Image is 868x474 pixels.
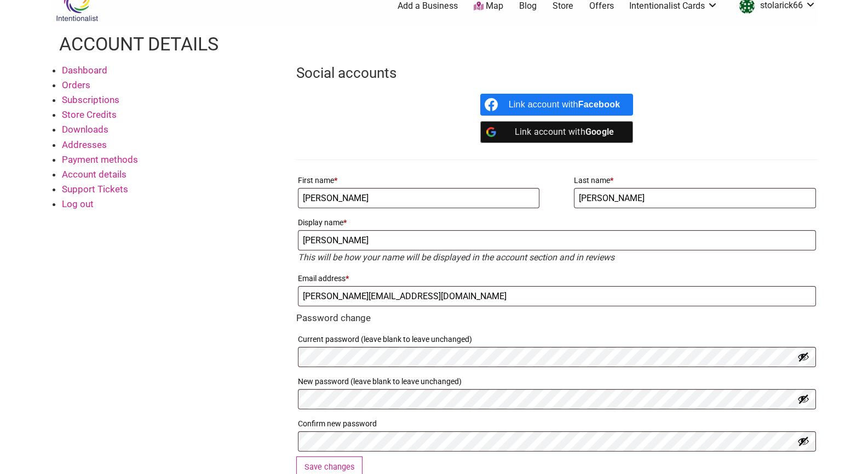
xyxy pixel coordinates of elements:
[797,351,809,363] button: Show password
[298,332,816,347] label: Current password (leave blank to leave unchanged)
[62,198,94,209] a: Log out
[574,173,815,188] label: Last name
[797,435,809,447] button: Show password
[509,94,620,116] div: Link account with
[62,169,127,180] a: Account details
[298,271,816,286] label: Email address
[62,79,90,90] a: Orders
[480,121,634,143] a: Link account with <b>Google</b>
[296,63,818,83] h3: Social accounts
[62,124,108,135] a: Downloads
[62,139,107,150] a: Addresses
[62,184,128,195] a: Support Tickets
[62,154,138,165] a: Payment methods
[296,311,371,325] legend: Password change
[298,215,816,230] label: Display name
[62,65,107,76] a: Dashboard
[578,100,620,109] b: Facebook
[62,109,117,120] a: Store Credits
[59,31,219,58] h1: Account details
[480,94,634,116] a: Link account with <b>Facebook</b>
[797,393,809,405] button: Show password
[51,63,281,221] nav: Account pages
[298,416,816,431] label: Confirm new password
[62,94,119,105] a: Subscriptions
[298,252,614,262] em: This will be how your name will be displayed in the account section and in reviews
[298,173,539,188] label: First name
[585,127,614,137] b: Google
[509,121,620,143] div: Link account with
[298,374,816,389] label: New password (leave blank to leave unchanged)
